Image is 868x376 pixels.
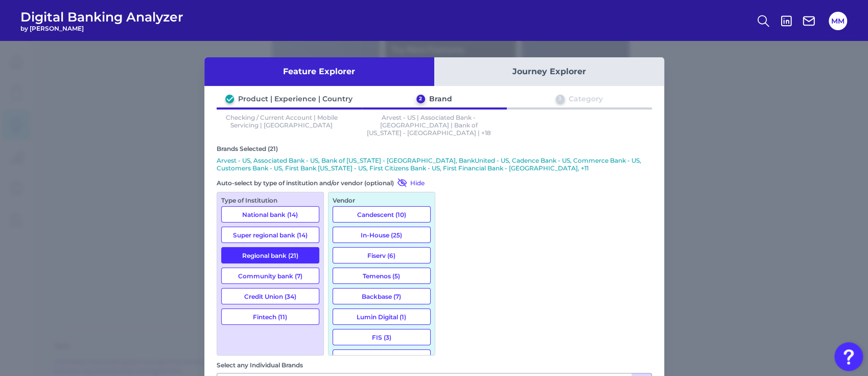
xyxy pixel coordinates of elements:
[363,114,494,137] p: Arvest - US | Associated Bank - [GEOGRAPHIC_DATA] | Bank of [US_STATE] - [GEOGRAPHIC_DATA] | +18
[333,227,431,243] button: In-House (25)
[221,206,319,223] button: National bank (14)
[221,196,319,204] div: Type of Institution
[333,308,431,325] button: Lumin Digital (1)
[569,94,603,103] div: Category
[333,268,431,284] button: Temenos (5)
[221,247,319,263] button: Regional bank (21)
[217,114,347,137] p: Checking / Current Account | Mobile Servicing | [GEOGRAPHIC_DATA]
[834,342,863,371] button: Open Resource Center
[394,178,425,188] button: Hide
[333,247,431,263] button: Fiserv (6)
[429,94,452,103] div: Brand
[204,57,434,86] button: Feature Explorer
[20,9,183,25] span: Digital Banking Analyzer
[333,288,431,304] button: Backbase (7)
[416,95,425,103] div: 2
[217,157,652,172] p: Arvest - US, Associated Bank - US, Bank of [US_STATE] - [GEOGRAPHIC_DATA], BankUnited - US, Caden...
[333,196,431,204] div: Vendor
[221,288,319,304] button: Credit Union (34)
[434,57,664,86] button: Journey Explorer
[221,227,319,243] button: Super regional bank (14)
[333,349,431,366] button: Alkami (8)
[20,25,183,32] span: by [PERSON_NAME]
[829,12,847,30] button: MM
[238,94,353,103] div: Product | Experience | Country
[217,361,303,369] label: Select any Individual Brands
[221,308,319,325] button: Fintech (11)
[217,145,652,152] div: Brands Selected (21)
[217,178,435,188] div: Auto-select by type of institution and/or vendor (optional)
[333,329,431,345] button: FIS (3)
[556,95,565,103] div: 3
[221,268,319,284] button: Community bank (7)
[333,206,431,223] button: Candescent (10)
